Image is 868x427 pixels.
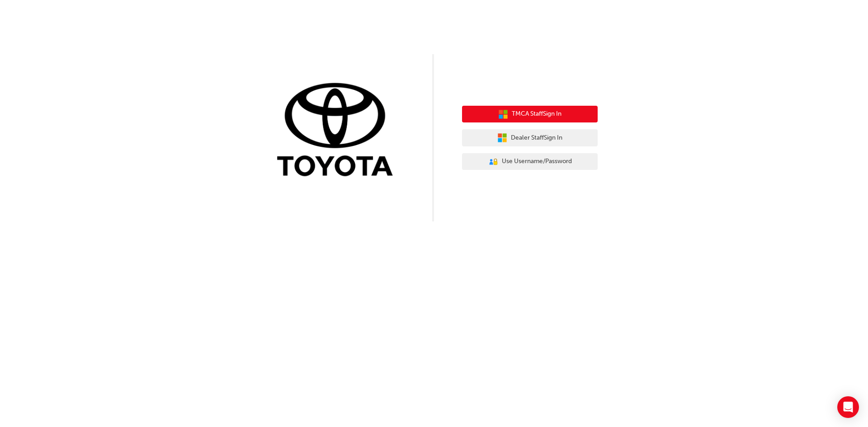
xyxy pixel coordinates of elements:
span: Use Username/Password [502,156,572,167]
img: Trak [270,81,406,181]
span: TMCA Staff Sign In [512,109,561,119]
button: TMCA StaffSign In [462,106,598,123]
div: Open Intercom Messenger [837,396,859,418]
button: Dealer StaffSign In [462,129,598,146]
span: Dealer Staff Sign In [511,133,562,143]
button: Use Username/Password [462,153,598,170]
